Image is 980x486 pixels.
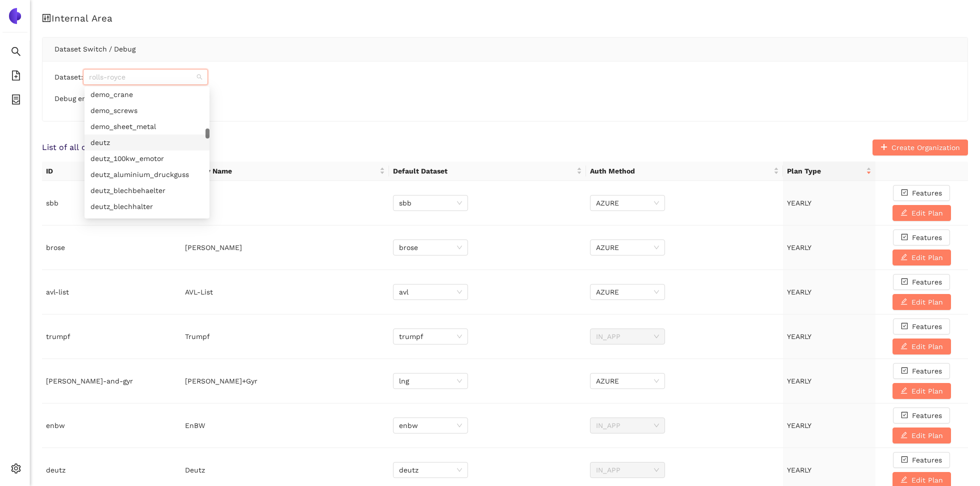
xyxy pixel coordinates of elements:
span: Features [912,321,942,332]
td: sbb [42,181,181,225]
span: brose [399,240,462,255]
td: YEARLY [783,403,875,448]
span: Features [912,365,942,376]
span: file-add [11,67,21,87]
span: Features [912,276,942,287]
span: Edit Plan [911,252,943,263]
td: SBB [181,181,389,225]
span: rolls-royce [89,69,202,84]
span: Edit Plan [911,341,943,352]
span: plus [880,143,887,151]
td: [PERSON_NAME]+Gyr [181,359,389,403]
div: deutz [90,137,203,148]
button: editEdit Plan [892,427,951,443]
div: deutz_blechbehaelter [84,182,209,198]
span: Features [912,232,942,243]
div: deutz_aluminium_druckguss [84,166,209,182]
div: Debug enabled: [54,93,955,105]
span: Edit Plan [911,385,943,396]
span: check-square [901,411,908,419]
button: editEdit Plan [892,338,951,354]
span: enbw [399,418,462,433]
button: editEdit Plan [892,294,951,310]
span: AZURE [596,284,659,299]
td: EnBW [181,403,389,448]
div: deutz_blechbehaelter [90,185,203,196]
div: deutz_aluminium_druckguss [90,169,203,180]
span: container [11,91,21,111]
span: IN_APP [596,329,659,344]
span: check-square [901,233,908,241]
td: YEARLY [783,270,875,314]
span: control [42,13,51,23]
td: YEARLY [783,314,875,359]
span: check-square [901,367,908,375]
div: Dataset Switch / Debug [54,37,955,60]
span: AZURE [596,195,659,210]
button: check-squareFeatures [893,363,950,379]
td: YEARLY [783,359,875,403]
div: demo_sheet_metal [90,121,203,132]
td: trumpf [42,314,181,359]
span: Edit Plan [911,474,943,485]
span: edit [900,253,907,261]
th: this column's title is Display Name,this column is sortable [181,161,389,181]
span: search [11,43,21,63]
button: check-squareFeatures [893,407,950,423]
button: editEdit Plan [892,249,951,265]
span: edit [900,298,907,306]
span: check-square [901,189,908,197]
img: Logo [7,8,23,24]
span: edit [900,209,907,217]
button: editEdit Plan [892,205,951,221]
td: Trumpf [181,314,389,359]
td: YEARLY [783,225,875,270]
button: plusCreate Organization [872,139,968,155]
span: edit [900,476,907,484]
h1: Internal Area [42,12,968,25]
td: enbw [42,403,181,448]
span: Auth Method [590,165,771,176]
div: deutz_blechhalter [84,198,209,214]
span: deutz [399,462,462,477]
td: brose [42,225,181,270]
span: Plan Type [787,165,864,176]
span: Features [912,187,942,198]
span: lng [399,373,462,388]
th: this column's title is Default Dataset,this column is sortable [389,161,586,181]
td: avl-list [42,270,181,314]
button: check-squareFeatures [893,318,950,334]
span: avl [399,284,462,299]
div: demo_sheet_metal [84,118,209,134]
span: AZURE [596,373,659,388]
div: Dataset: [54,69,955,85]
button: editEdit Plan [892,383,951,399]
td: [PERSON_NAME] [181,225,389,270]
span: edit [900,387,907,395]
span: Default Dataset [393,165,574,176]
div: deutz_100kw_emotor [84,150,209,166]
button: check-squareFeatures [893,274,950,290]
td: AVL-List [181,270,389,314]
span: IN_APP [596,418,659,433]
div: demo_crane [90,89,203,100]
span: ID [46,165,169,176]
div: deutz_100kw_emotor [90,153,203,164]
div: deutz [84,134,209,150]
span: edit [900,431,907,439]
span: IN_APP [596,462,659,477]
button: check-squareFeatures [893,229,950,245]
span: edit [900,342,907,350]
td: [PERSON_NAME]-and-gyr [42,359,181,403]
span: sbb [399,195,462,210]
span: Display Name [185,165,378,176]
span: List of all organizations ( 88 ) [42,142,153,153]
span: Features [912,410,942,421]
div: demo_screws [84,102,209,118]
span: setting [11,460,21,480]
th: this column's title is ID,this column is sortable [42,161,181,181]
td: YEARLY [783,181,875,225]
span: Edit Plan [911,430,943,441]
span: check-square [901,456,908,464]
span: Edit Plan [911,207,943,218]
